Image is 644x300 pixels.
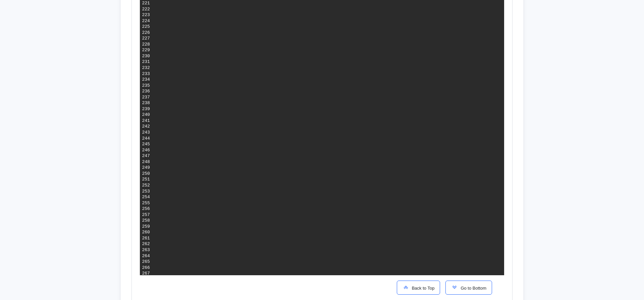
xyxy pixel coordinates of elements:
[142,136,150,142] div: 244
[142,247,150,253] div: 263
[142,253,150,259] div: 264
[142,153,150,159] div: 247
[142,200,150,206] div: 255
[142,235,150,241] div: 261
[142,165,150,171] div: 249
[142,12,150,18] div: 223
[142,241,150,247] div: 262
[445,281,492,295] button: Go to Bottom
[142,112,150,118] div: 240
[409,286,435,291] span: Back to Top
[142,88,150,94] div: 236
[142,47,150,53] div: 229
[142,159,150,165] div: 248
[142,30,150,36] div: 226
[142,77,150,83] div: 234
[142,271,150,277] div: 267
[142,35,150,42] div: 227
[458,286,486,291] span: Go to Bottom
[142,83,150,89] div: 235
[142,65,150,71] div: 232
[142,171,150,177] div: 250
[142,218,150,224] div: 258
[451,284,458,291] img: scroll-to-icon.svg
[142,18,150,24] div: 224
[142,0,150,6] div: 221
[397,281,440,295] button: Back to Top
[142,59,150,65] div: 231
[142,106,150,112] div: 239
[142,206,150,212] div: 256
[142,124,150,130] div: 242
[142,212,150,218] div: 257
[142,53,150,59] div: 230
[142,229,150,235] div: 260
[142,100,150,106] div: 238
[142,24,150,30] div: 225
[142,224,150,230] div: 259
[142,194,150,200] div: 254
[142,189,150,195] div: 253
[142,94,150,100] div: 237
[402,284,409,291] img: scroll-to-icon.svg
[142,259,150,265] div: 265
[142,147,150,153] div: 246
[142,176,150,182] div: 251
[142,141,150,147] div: 245
[142,182,150,189] div: 252
[142,118,150,124] div: 241
[142,71,150,77] div: 233
[142,42,150,48] div: 228
[142,6,150,12] div: 222
[142,130,150,136] div: 243
[142,265,150,271] div: 266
